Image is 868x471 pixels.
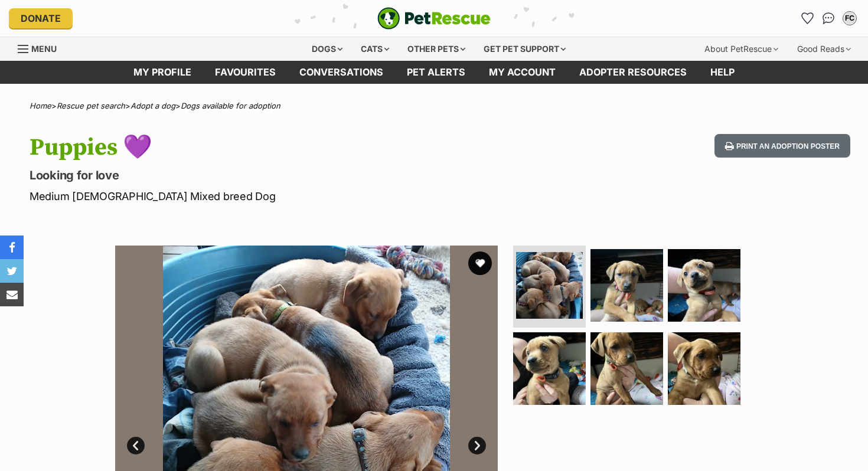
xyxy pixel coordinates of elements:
[30,101,51,110] a: Home
[823,12,835,24] img: chat-41dd97257d64d25036548639549fe6c8038ab92f7586957e7f3b1b290dea8141.svg
[57,101,125,110] a: Rescue pet search
[590,332,663,405] img: Photo of Puppies 💜
[18,37,65,58] a: Menu
[31,44,57,54] span: Menu
[30,188,529,204] p: Medium [DEMOGRAPHIC_DATA] Mixed breed Dog
[399,37,474,61] div: Other pets
[30,167,529,184] p: Looking for love
[590,249,663,322] img: Photo of Puppies 💜
[468,251,492,275] button: favourite
[181,101,280,110] a: Dogs available for adoption
[288,61,395,84] a: conversations
[513,332,586,405] img: Photo of Puppies 💜
[353,37,397,61] div: Cats
[9,8,73,28] a: Donate
[668,249,740,322] img: Photo of Puppies 💜
[789,37,859,61] div: Good Reads
[377,7,491,30] img: logo-e224e6f780fb5917bec1dbf3a21bbac754714ae5b6737aabdf751b685950b380.svg
[395,61,477,84] a: Pet alerts
[304,37,351,61] div: Dogs
[127,437,145,454] a: Prev
[699,61,746,84] a: Help
[819,9,838,28] a: Conversations
[475,37,574,61] div: Get pet support
[798,9,817,28] a: Favourites
[840,9,859,28] button: My account
[844,12,856,24] div: FC
[130,101,175,110] a: Adopt a dog
[516,252,583,319] img: Photo of Puppies 💜
[714,134,850,158] button: Print an adoption poster
[468,437,486,454] a: Next
[30,134,529,161] h1: Puppies 💜
[798,9,859,28] ul: Account quick links
[477,61,567,84] a: My account
[203,61,288,84] a: Favourites
[567,61,699,84] a: Adopter resources
[377,7,491,30] a: PetRescue
[668,332,740,405] img: Photo of Puppies 💜
[122,61,203,84] a: My profile
[696,37,787,61] div: About PetRescue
